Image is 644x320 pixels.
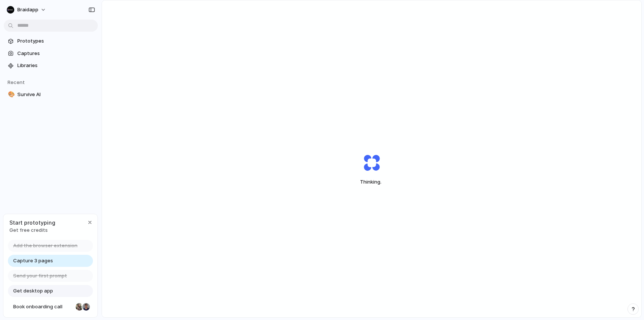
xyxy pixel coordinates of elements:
[17,37,95,45] span: Prototypes
[13,242,77,250] span: Add the browser extension
[7,91,14,98] button: 🎨
[17,62,95,69] span: Libraries
[13,303,73,311] span: Book onboarding call
[9,219,55,227] span: Start prototyping
[9,227,55,234] span: Get free credits
[380,179,381,185] span: .
[17,50,95,57] span: Captures
[82,302,91,311] div: Christian Iacullo
[13,257,53,265] span: Capture 3 pages
[4,35,98,47] a: Prototypes
[4,89,98,100] a: 🎨Survive AI
[4,48,98,59] a: Captures
[8,90,13,99] div: 🎨
[75,302,84,311] div: Nicole Kubica
[346,178,398,186] span: Thinking
[13,272,67,280] span: Send your first prompt
[4,60,98,71] a: Libraries
[13,287,53,295] span: Get desktop app
[8,79,25,85] span: Recent
[17,91,95,98] span: Survive AI
[8,301,93,313] a: Book onboarding call
[4,4,50,16] button: braidapp
[17,6,38,14] span: braidapp
[8,285,93,297] a: Get desktop app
